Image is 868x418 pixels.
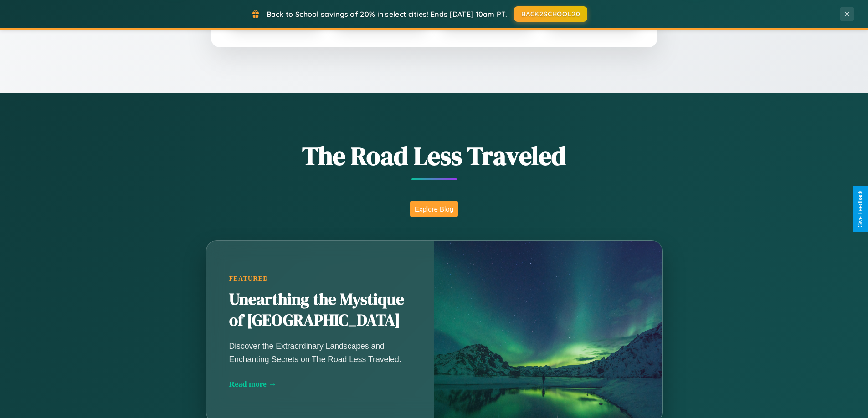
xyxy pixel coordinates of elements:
[857,191,863,227] div: Give Feedback
[161,138,708,173] h1: The Road Less Traveled
[229,379,411,389] div: Read more →
[229,289,411,331] h2: Unearthing the Mystique of [GEOGRAPHIC_DATA]
[514,6,587,22] button: BACK2SCHOOL20
[229,275,411,282] div: Featured
[410,201,458,217] button: Explore Blog
[267,10,507,19] span: Back to School savings of 20% in select cities! Ends [DATE] 10am PT.
[229,340,411,365] p: Discover the Extraordinary Landscapes and Enchanting Secrets on The Road Less Traveled.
